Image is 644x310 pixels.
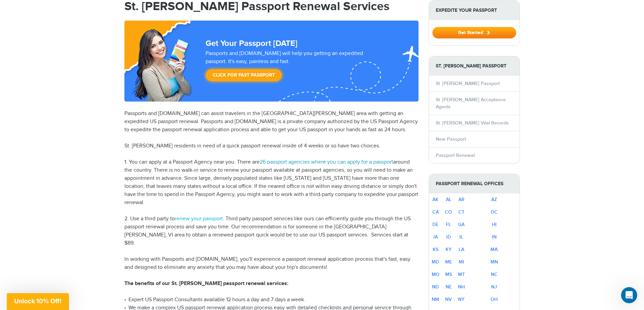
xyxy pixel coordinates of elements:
[432,222,438,227] a: DE
[203,50,387,85] div: Passports and [DOMAIN_NAME] will help you getting an expedited passport. It's easy, painless and ...
[124,110,419,134] p: Passports and [DOMAIN_NAME] can assist travelers in the [GEOGRAPHIC_DATA][PERSON_NAME] area with ...
[436,97,506,110] a: St. [PERSON_NAME] Acceptance Agents
[446,284,452,290] a: NE
[432,284,439,290] a: ND
[459,247,464,252] a: LA
[432,272,439,277] a: MO
[436,81,500,86] a: St. [PERSON_NAME] Passport
[491,259,498,265] a: MN
[175,216,223,222] a: renew your passport
[459,259,464,265] a: MI
[206,69,282,81] a: Click for Fast Passport
[446,222,451,227] a: FL
[124,158,419,207] p: 1. You can apply at a Passport Agency near you. There are around the country. There is no walk-in...
[433,247,438,252] a: KS
[429,1,520,20] strong: Expedite Your Passport
[446,234,451,240] a: ID
[124,280,288,287] strong: The benefits of our St. [PERSON_NAME] passport renewal services:
[436,136,466,142] a: New Passport
[124,0,419,12] h1: St. [PERSON_NAME] Passport Renewal Services
[491,197,497,202] a: AZ
[124,142,419,150] p: St. [PERSON_NAME] residents in need of a quick passport renewal inside of 4 weeks or so have two ...
[445,297,452,302] a: NV
[124,215,419,247] p: 2. Use a third party to . Third party passport services like ours can efficiently guide you throu...
[432,209,439,215] a: CA
[458,272,465,277] a: MT
[436,120,509,126] a: St. [PERSON_NAME] Vital Records
[458,284,465,290] a: NH
[492,222,497,227] a: HI
[432,297,439,302] a: NM
[458,222,464,227] a: GA
[446,197,451,202] a: AL
[445,272,452,277] a: MS
[124,296,419,304] li: Expert US Passport Consultants available 12 hours a day and 7 days a week.
[432,259,439,265] a: MD
[7,293,69,310] div: Unlock 10% Off!
[458,297,464,302] a: NY
[206,38,297,48] strong: Get Your Passport [DATE]
[429,56,520,76] strong: St. [PERSON_NAME] Passport
[432,30,516,35] a: Get Started
[446,247,452,252] a: KY
[458,209,464,215] a: CT
[14,298,62,305] span: Unlock 10% Off!
[491,272,498,277] a: NC
[445,209,452,215] a: CO
[492,234,497,240] a: IN
[433,234,438,240] a: IA
[491,297,498,302] a: OH
[491,209,498,215] a: DC
[436,152,475,158] a: Passport Renewal
[429,174,520,193] strong: Passport Renewal Offices
[432,27,516,38] button: Get Started
[260,159,393,165] a: 26 passport agencies where you can apply for a passport
[458,197,464,202] a: AR
[491,284,497,290] a: NJ
[491,247,498,252] a: MA
[621,287,637,303] iframe: Intercom live chat
[432,197,438,202] a: AK
[445,259,452,265] a: ME
[124,255,419,272] p: In working with Passports and [DOMAIN_NAME], you'll experience a passport renewal application pro...
[459,234,463,240] a: IL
